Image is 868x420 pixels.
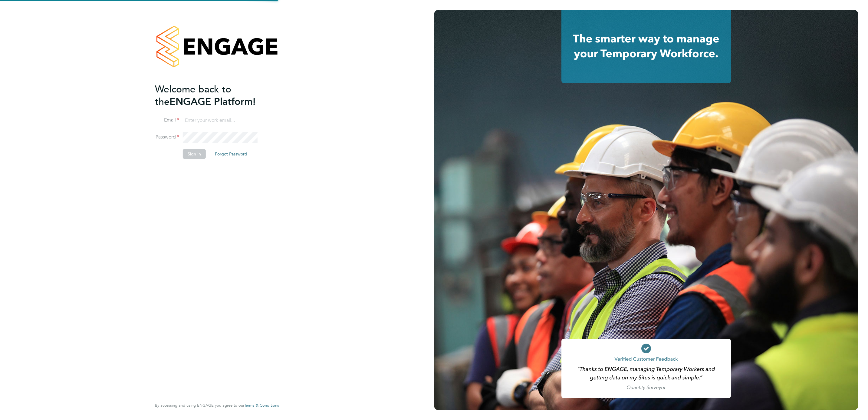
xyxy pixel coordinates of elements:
a: Terms & Conditions [244,403,279,408]
h2: ENGAGE Platform! [155,83,273,108]
span: Welcome back to the [155,83,231,108]
span: By accessing and using ENGAGE you agree to our [155,403,279,408]
button: Forgot Password [210,149,252,159]
button: Sign In [183,149,206,159]
label: Email [155,117,179,123]
label: Password [155,134,179,140]
input: Enter your work email... [183,115,258,126]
